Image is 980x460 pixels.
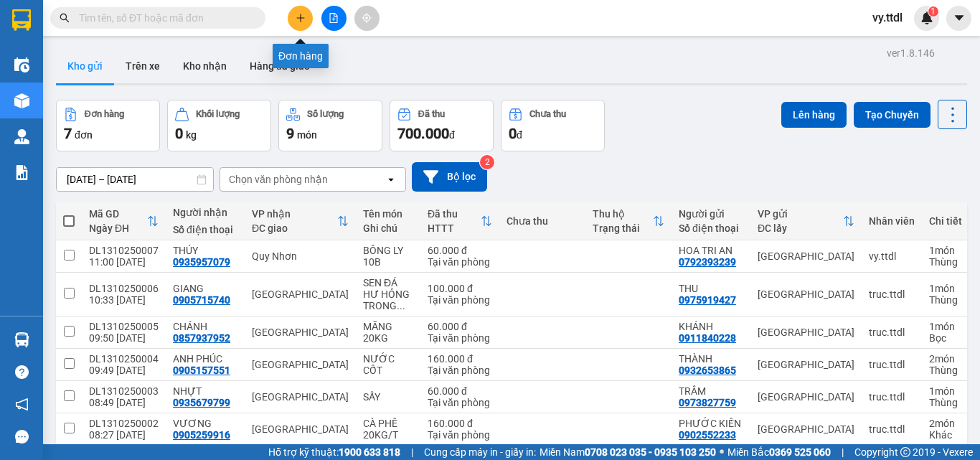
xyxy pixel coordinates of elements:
div: Tên món [363,208,413,220]
button: plus [288,6,313,31]
img: solution-icon [14,165,29,180]
div: Đơn hàng [85,109,124,119]
img: icon-new-feature [920,11,933,24]
strong: 0708 023 035 - 0935 103 250 [585,446,716,458]
span: ... [397,300,405,311]
div: Chi tiết [929,215,972,227]
div: 60.000 đ [428,245,492,256]
div: 0911840228 [679,332,736,344]
div: truc.ttdl [869,288,915,300]
div: [GEOGRAPHIC_DATA] [758,423,854,435]
button: Khối lượng0kg [167,100,271,151]
span: đ [517,129,522,141]
span: 9 [286,125,294,142]
div: THÀNH [679,353,743,365]
div: NƯỚC CỐT [363,353,413,376]
span: Cung cấp máy in - giấy in: [424,444,536,460]
div: Mã GD [89,208,147,220]
span: Miền Bắc [727,444,831,460]
button: Kho gửi [56,49,114,83]
input: Select a date range. [57,168,213,191]
th: Toggle SortBy [585,202,672,240]
button: Hàng đã giao [238,49,321,83]
div: VP gửi [758,208,843,220]
span: Miền Nam [540,444,716,460]
div: 100.000 đ [428,283,492,294]
span: file-add [329,13,339,23]
div: 1 món [929,283,972,294]
div: [GEOGRAPHIC_DATA] [758,250,854,262]
div: Người gửi [679,208,743,220]
img: warehouse-icon [14,129,29,144]
span: 0 [509,125,517,142]
div: [GEOGRAPHIC_DATA] [252,423,349,435]
th: Toggle SortBy [245,202,356,240]
div: TRÂM [679,385,743,397]
div: Thu hộ [593,208,653,220]
div: 09:49 [DATE] [89,365,159,376]
input: Tìm tên, số ĐT hoặc mã đơn [79,10,248,26]
div: 1 món [929,321,972,332]
div: Chọn văn phòng nhận [229,172,328,187]
div: 160.000 đ [428,418,492,429]
div: Người nhận [173,207,237,218]
div: Ngày ĐH [89,222,147,234]
svg: open [385,174,397,185]
div: Tại văn phòng [428,365,492,376]
div: 11:00 [DATE] [89,256,159,268]
div: THÚY [173,245,237,256]
div: SẤY [363,391,413,403]
div: DL1310250002 [89,418,159,429]
span: | [842,444,844,460]
span: 7 [64,125,72,142]
span: ⚪️ [720,449,724,455]
div: Tại văn phòng [428,332,492,344]
div: KHÁNH [679,321,743,332]
span: vy.ttdl [861,9,914,27]
div: 0973827759 [679,397,736,408]
div: Đã thu [428,208,481,220]
div: Nhân viên [869,215,915,227]
button: Trên xe [114,49,171,83]
div: 0857937952 [173,332,230,344]
div: Thùng [929,365,972,376]
div: Tại văn phòng [428,397,492,408]
div: [GEOGRAPHIC_DATA] [758,327,854,338]
span: kg [186,129,197,141]
div: Bọc [929,332,972,344]
div: BÔNG LY 10B [363,245,413,268]
div: HTTT [428,222,481,234]
span: món [297,129,317,141]
div: truc.ttdl [869,359,915,370]
span: đơn [75,129,93,141]
div: Thùng [929,294,972,306]
div: Khối lượng [196,109,240,119]
div: Trạng thái [593,222,653,234]
div: [GEOGRAPHIC_DATA] [758,391,854,403]
img: warehouse-icon [14,57,29,72]
div: 0932653865 [679,365,736,376]
div: Thùng [929,397,972,408]
sup: 2 [480,155,494,169]
span: search [60,13,70,23]
div: THU [679,283,743,294]
button: Chưa thu0đ [501,100,605,151]
div: Ghi chú [363,222,413,234]
button: Đơn hàng7đơn [56,100,160,151]
span: đ [449,129,455,141]
span: 700.000 [397,125,449,142]
div: [GEOGRAPHIC_DATA] [758,359,854,370]
div: [GEOGRAPHIC_DATA] [252,288,349,300]
div: Tại văn phòng [428,256,492,268]
div: Tại văn phòng [428,294,492,306]
div: VP nhận [252,208,337,220]
div: 1 món [929,245,972,256]
div: ĐC giao [252,222,337,234]
div: 09:50 [DATE] [89,332,159,344]
span: | [411,444,413,460]
span: copyright [900,447,910,457]
div: Quy Nhơn [252,250,349,262]
span: notification [15,398,29,411]
div: 0935957079 [173,256,230,268]
div: DL1310250005 [89,321,159,332]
